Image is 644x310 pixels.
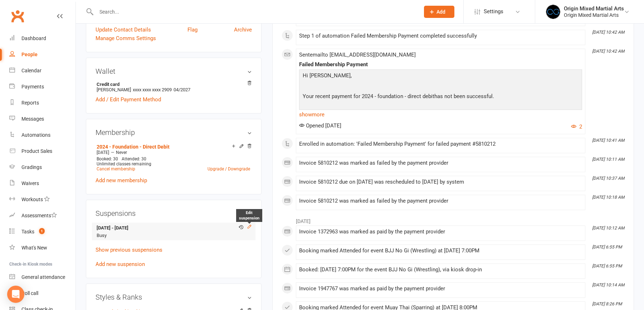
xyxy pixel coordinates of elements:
i: [DATE] 10:11 AM [592,157,624,162]
a: Gradings [9,159,75,175]
a: Reports [9,95,75,111]
a: 2024 - Foundation - Direct Debit [97,144,170,150]
div: Booked: [DATE] 7:00PM for the event BJJ No Gi (Wrestling), via kiosk drop-in [299,267,582,273]
a: Clubworx [9,7,26,25]
span: [DATE] [97,150,109,155]
span: Attended: 30 [122,156,146,161]
div: Enrolled in automation: 'Failed Membership Payment' for failed payment #5810212 [299,141,582,147]
a: Add new suspension [96,261,145,267]
input: Search... [94,7,415,17]
i: [DATE] 10:42 AM [592,30,624,35]
div: Messages [21,116,44,122]
div: Invoice 5810212 was marked as failed by the payment provider [299,160,582,166]
a: Roll call [9,285,75,301]
a: Payments [9,79,75,95]
span: 04/2027 [174,87,190,92]
li: [DATE] [282,214,625,225]
a: Assessments [9,208,75,224]
div: Tasks [21,229,34,234]
div: People [21,52,38,57]
div: Booking marked Attended for event BJJ No Gi (Wrestling) at [DATE] 7:00PM [299,248,582,254]
span: Sent email to [EMAIL_ADDRESS][DOMAIN_NAME] [299,52,416,58]
a: Automations [9,127,75,143]
h3: Suspensions [96,209,252,217]
i: [DATE] 10:37 AM [592,176,624,181]
div: Payments [21,84,44,89]
div: — [95,150,252,155]
div: Failed Membership Payment [299,62,582,68]
a: Archive [234,25,252,34]
a: Workouts [9,192,75,208]
li: Busy [96,223,252,240]
span: Booked: 30 [97,156,118,161]
a: Upgrade / Downgrade [208,166,250,171]
i: [DATE] 10:41 AM [592,138,624,143]
span: Never [116,150,127,155]
p: Your recent payment for 2024 - foundation - direct debit [301,92,580,102]
a: What's New [9,240,75,256]
div: Invoice 1372963 was marked as paid by the payment provider [299,229,582,235]
div: Roll call [21,290,38,296]
div: Dashboard [21,35,46,41]
div: Gradings [21,164,42,170]
div: Automations [21,132,50,138]
div: Open Intercom Messenger [7,286,24,303]
a: Add new membership [96,177,147,184]
a: Update Contact Details [96,25,151,34]
span: Settings [484,4,503,20]
button: 2 [571,122,582,131]
div: Workouts [21,197,43,202]
i: [DATE] 10:42 AM [592,49,624,54]
button: Add [424,6,454,18]
i: [DATE] 6:55 PM [592,263,622,268]
span: has not been successful. [434,93,494,100]
img: thumb_image1665119159.png [546,5,560,19]
div: Reports [21,100,39,106]
a: Tasks 1 [9,224,75,240]
div: Edit suspension [236,209,262,222]
div: Waivers [21,180,39,186]
div: Invoice 1947767 was marked as paid by the payment provider [299,286,582,292]
i: [DATE] 6:55 PM [592,244,622,250]
a: People [9,47,75,63]
a: Dashboard [9,30,75,47]
div: Step 1 of automation Failed Membership Payment completed successfully [299,33,582,39]
strong: Credit card [97,82,248,87]
div: What's New [21,245,47,251]
i: [DATE] 10:18 AM [592,195,624,200]
div: General attendance [21,274,65,280]
a: Flag [187,25,197,34]
span: xxxx xxxx xxxx 2909 [133,87,172,92]
a: Manage Comms Settings [96,34,156,43]
a: Cancel membership [97,166,135,171]
span: Add [436,9,445,15]
span: 1 [39,228,45,234]
i: [DATE] 10:14 AM [592,282,624,287]
i: [DATE] 10:12 AM [592,226,624,231]
div: Invoice 5810212 due on [DATE] was rescheduled to [DATE] by system [299,179,582,185]
a: Product Sales [9,143,75,159]
a: Calendar [9,63,75,79]
span: Opened [DATE] [299,122,341,129]
h3: Styles & Ranks [96,293,252,301]
li: [PERSON_NAME] [96,81,252,93]
a: Add / Edit Payment Method [96,95,161,104]
h3: Membership [96,129,252,136]
a: General attendance kiosk mode [9,269,75,285]
div: Product Sales [21,148,52,154]
p: Hi [PERSON_NAME] [301,71,580,82]
a: Messages [9,111,75,127]
span: , [351,72,352,79]
i: [DATE] 8:26 PM [592,301,622,306]
div: Origin Mixed Martial Arts [564,12,624,18]
a: Waivers [9,175,75,192]
strong: [DATE] - [DATE] [97,224,248,232]
a: Show previous suspensions [96,247,162,253]
div: Origin Mixed Martial Arts [564,5,624,12]
div: Calendar [21,68,42,73]
a: show more [299,110,582,120]
div: Invoice 5810212 was marked as failed by the payment provider [299,198,582,204]
div: Assessments [21,213,57,218]
h3: Wallet [96,67,252,75]
span: Unlimited classes remaining [97,161,151,166]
